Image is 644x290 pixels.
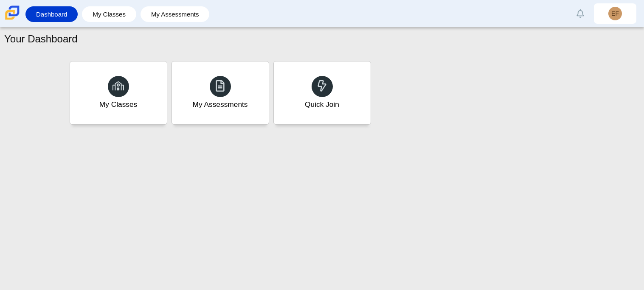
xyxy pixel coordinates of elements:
div: My Classes [99,99,138,110]
a: Dashboard [30,6,73,22]
div: Quick Join [305,99,339,110]
a: Alerts [571,4,590,23]
a: My Assessments [172,61,269,125]
span: EF [611,11,619,17]
a: My Assessments [145,6,205,22]
a: EF [594,3,636,24]
a: My Classes [86,6,132,22]
h1: Your Dashboard [4,32,78,46]
a: My Classes [70,61,167,125]
a: Quick Join [273,61,371,125]
img: Carmen School of Science & Technology [3,4,21,22]
div: My Assessments [193,99,248,110]
a: Carmen School of Science & Technology [3,16,21,23]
